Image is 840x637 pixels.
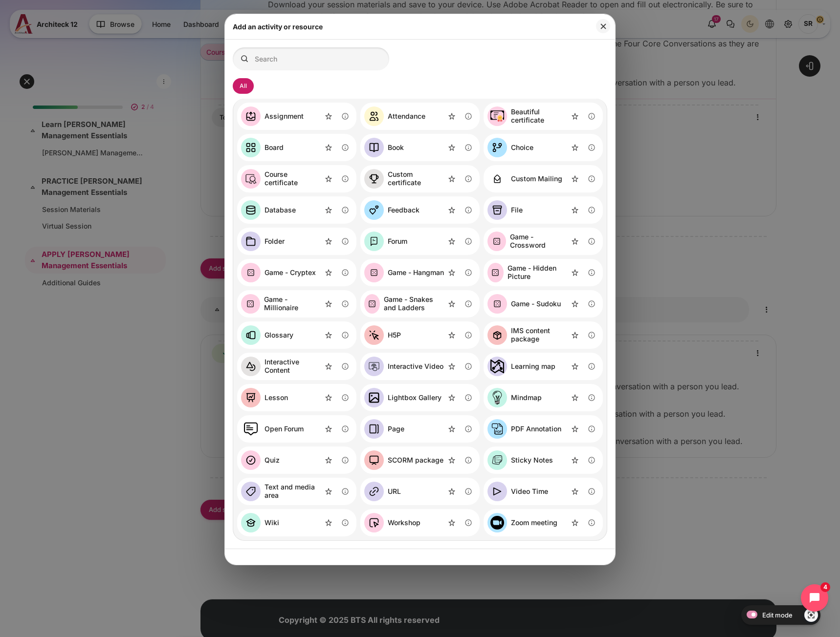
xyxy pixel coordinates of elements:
div: Wiki [265,519,279,527]
button: Star Page activity [444,422,459,436]
div: Beautiful certificate [484,103,603,130]
div: Open Forum [237,415,356,443]
button: Star Database activity [321,203,336,217]
button: Star IMS content package activity [568,328,582,342]
div: Game - Millionaire [264,296,321,312]
button: Star Assignment activity [321,109,336,124]
div: Video Time [484,478,603,505]
a: Interactive Video [364,357,443,376]
button: Star Text and media area activity [321,484,336,499]
a: IMS content package [487,325,568,345]
button: Star Custom certificate activity [444,171,459,186]
div: Page [360,415,480,443]
button: Star Game - Snakes and Ladders activity [444,297,459,311]
div: URL [388,488,401,496]
button: Star Zoom meeting activity [568,515,582,530]
button: Star Sticky Notes activity [568,453,582,467]
div: URL [360,478,480,505]
a: File [487,200,523,220]
a: Database [241,200,296,220]
div: Attendance [388,112,425,121]
a: Learning map [487,357,555,376]
button: Star Video Time activity [568,484,582,499]
a: SCORM package [364,450,443,470]
div: Workshop [360,509,480,536]
div: Interactive Video [360,353,480,380]
button: Star Choice activity [568,140,582,155]
button: Star Game - Hangman activity [444,265,459,280]
div: SCORM package [388,456,443,465]
div: Quiz [237,446,356,474]
button: Star Course certificate activity [321,171,336,186]
div: Default activities [233,99,607,540]
button: Star Game - Sudoku activity [568,297,582,311]
button: Star Workshop activity [444,515,459,530]
a: Custom certificate [364,169,444,189]
button: Star Game - Cryptex activity [321,265,336,280]
div: Beautiful certificate [511,108,568,125]
div: Zoom meeting [484,509,603,536]
div: File [484,196,603,224]
a: Board [241,138,284,157]
button: Star URL activity [444,484,459,499]
div: Zoom meeting [511,519,557,527]
a: Workshop [364,513,420,532]
div: Wiki [237,509,356,536]
a: Course certificate [241,169,321,189]
div: Forum [360,228,480,255]
div: Feedback [388,206,420,214]
a: Video Time [487,482,548,501]
button: Star Game - Hidden Picture activity [568,265,582,280]
div: PDF Annotation [484,415,603,443]
a: Game - Millionaire [241,294,321,314]
div: Assignment [237,103,356,130]
a: Book [364,138,404,157]
button: Star Mindmap activity [568,390,582,405]
div: Attendance [360,103,480,130]
a: Sticky Notes [487,450,553,470]
div: Game - Crossword [484,228,603,255]
div: Game - Hangman [388,269,444,277]
a: Lightbox Gallery [364,388,442,407]
div: Feedback [360,196,480,224]
div: Choice [511,144,533,152]
a: Forum [364,232,407,251]
div: Open Forum [265,425,304,433]
div: Workshop [388,519,420,527]
div: Course certificate [237,165,356,192]
div: Assignment [265,112,304,121]
button: Star Game - Millionaire activity [321,297,336,311]
button: Close [596,19,610,33]
button: Star Attendance activity [444,109,459,124]
a: Game - Snakes and Ladders [364,294,444,314]
div: Learning map [511,362,555,371]
div: Game - Sudoku [484,290,603,318]
div: Game - Cryptex [237,259,356,286]
button: Star Quiz activity [321,453,336,467]
div: SCORM package [360,446,480,474]
h5: Add an activity or resource [233,21,323,32]
div: PDF Annotation [511,425,561,433]
div: Mindmap [484,384,603,411]
div: Database [265,206,296,214]
div: Course certificate [265,170,321,187]
div: Text and media area [265,483,321,500]
div: Folder [265,237,285,246]
button: Star PDF Annotation activity [568,422,582,436]
div: Lesson [237,384,356,411]
button: Star Interactive Content activity [321,359,336,374]
a: Wiki [241,513,279,532]
button: Star Interactive Video activity [444,359,459,374]
button: Star Game - Crossword activity [568,234,582,249]
button: Star File activity [568,203,582,217]
div: Game - Millionaire [237,290,356,318]
a: Page [364,419,404,439]
button: Star Forum activity [444,234,459,249]
button: Star Lightbox Gallery activity [444,390,459,405]
div: Sticky Notes [484,446,603,474]
a: Choice [487,138,533,157]
button: Star Book activity [444,140,459,155]
div: Game - Sudoku [511,300,561,308]
div: Game - Cryptex [265,269,316,277]
a: Feedback [364,200,420,220]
